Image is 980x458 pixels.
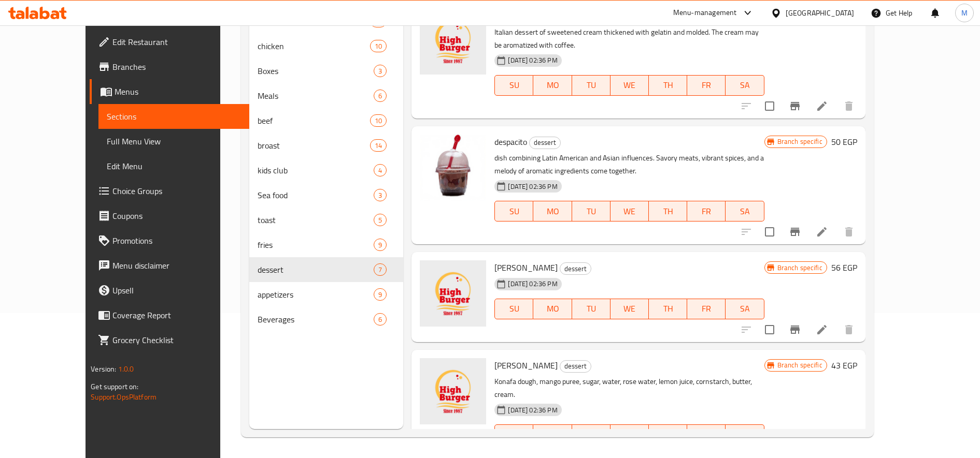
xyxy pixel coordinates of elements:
button: WE [610,75,649,96]
div: items [374,189,387,201]
span: 1.0.0 [118,362,134,376]
span: MO [537,301,567,316]
span: Promotions [112,234,241,247]
button: WE [610,299,649,319]
span: Edit Menu [107,160,241,172]
div: items [374,239,387,251]
span: Version: [91,362,116,376]
span: TU [576,427,606,442]
h6: 50 EGP [831,135,857,149]
div: [GEOGRAPHIC_DATA] [786,7,854,19]
span: Menus [115,85,241,98]
span: Get support on: [91,380,138,393]
button: SA [726,299,764,319]
span: dessert [560,263,591,275]
div: Boxes3 [249,58,403,83]
div: appetizers [258,288,374,301]
div: kids club4 [249,158,403,183]
div: beef10 [249,108,403,133]
div: items [374,65,387,77]
span: SA [730,204,760,219]
span: 9 [374,290,386,300]
button: TU [572,201,610,221]
span: WE [615,427,645,442]
span: 10 [371,41,386,51]
span: Menu disclaimer [112,259,241,272]
span: Branch specific [773,137,827,146]
h6: 43 EGP [831,358,857,373]
span: Sea food [258,189,374,201]
span: TU [576,301,606,316]
span: chicken [258,40,370,52]
button: FR [687,299,726,319]
span: Select to update [759,221,780,243]
span: dessert [560,360,591,372]
span: [DATE] 02:36 PM [504,182,561,191]
button: delete [836,219,861,244]
button: WE [610,424,649,445]
span: FR [691,204,721,219]
span: Select to update [759,319,780,341]
div: appetizers9 [249,282,403,307]
div: Menu-management [673,7,737,19]
a: Coverage Report [90,303,249,328]
button: MO [533,201,572,221]
img: Konafa Ferero [420,260,486,327]
a: Edit menu item [816,100,828,112]
span: SU [499,78,529,93]
span: FR [691,301,721,316]
span: Boxes [258,65,374,77]
button: WE [610,201,649,221]
span: 3 [374,190,386,200]
a: Menus [90,79,249,104]
a: Coupons [90,203,249,228]
span: SA [730,301,760,316]
nav: Menu sections [249,5,403,336]
div: items [370,114,387,127]
span: Upsell [112,284,241,297]
span: TH [653,427,683,442]
a: Sections [98,104,249,129]
button: MO [533,75,572,96]
p: Konafa dough, mango puree, sugar, water, rose water, lemon juice, cornstarch, butter, cream. [494,375,764,401]
span: Full Menu View [107,135,241,147]
span: 6 [374,315,386,324]
p: Italian dessert of sweetened cream thickened with gelatin and molded. The cream may be aromatized... [494,26,764,52]
span: beef [258,114,370,127]
button: MO [533,424,572,445]
a: Menu disclaimer [90,253,249,278]
span: TU [576,78,606,93]
span: kids club [258,164,374,176]
button: SU [494,299,533,319]
a: Grocery Checklist [90,328,249,352]
img: Pankota [420,8,486,75]
span: [DATE] 02:36 PM [504,279,561,289]
button: Branch-specific-item [783,317,807,342]
button: Branch-specific-item [783,94,807,119]
div: broast14 [249,133,403,158]
a: Edit Menu [98,154,249,179]
div: items [374,288,387,301]
span: M [961,7,968,19]
span: Edit Restaurant [112,36,241,48]
span: Grocery Checklist [112,334,241,346]
span: [DATE] 02:36 PM [504,55,561,65]
span: 5 [374,215,386,225]
button: delete [836,94,861,119]
div: items [370,40,387,52]
button: TH [649,299,687,319]
span: TU [576,204,606,219]
button: delete [836,317,861,342]
span: SA [730,427,760,442]
span: FR [691,78,721,93]
img: despacito [420,135,486,201]
a: Choice Groups [90,179,249,203]
span: Meals [258,90,374,102]
button: TH [649,201,687,221]
span: Branch specific [773,263,827,273]
div: dessert [560,360,591,373]
div: dessert7 [249,257,403,282]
